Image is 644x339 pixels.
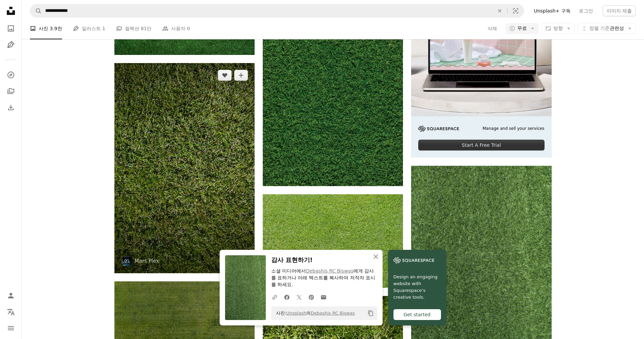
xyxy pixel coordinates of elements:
[505,23,539,34] button: 무료
[317,290,330,304] a: 이메일로 공유에 공유
[365,307,376,319] button: 클립보드에 복사하기
[492,4,507,17] button: 삭제
[306,268,353,274] a: Debashis RC Biswas
[141,25,152,32] span: 81만
[541,23,575,34] button: 방향
[305,290,317,304] a: Pinterest에 공유
[393,274,441,301] span: Design an engaging website with Squarespace’s creative tools.
[508,4,524,17] button: 시각적 검색
[30,4,42,17] button: Unsplash 검색
[263,78,403,84] a: 낮 동안의 푸른 잔디밭
[393,255,434,265] img: file-1606177908946-d1eed1cbe4f5image
[281,290,293,304] a: Facebook에 공유
[263,194,403,287] img: 무성한 녹색 들판 위에 앉아있는 빨간 소화전
[286,311,306,316] a: Unsplash
[218,70,232,81] button: 좋아요
[411,268,551,274] a: 낮 동안의 푸른 잔디밭
[4,321,18,335] button: 메뉴
[271,255,377,265] h3: 감사 표현하기!
[4,38,18,52] a: 일러스트
[4,68,18,82] a: 탐색
[114,165,255,171] a: 푸른 잔디 질감의 클로즈업
[4,289,18,302] a: 로그인 / 가입
[388,250,446,325] a: Design an engaging website with Squarespace’s creative tools.Get started
[30,4,524,18] form: 사이트 전체에서 이미지 찾기
[273,308,355,319] span: 사진: 의
[73,18,105,39] a: 일러스트 1
[162,18,190,39] a: 사용자 0
[530,5,574,16] a: Unsplash+ 구독
[4,101,18,114] a: 다운로드 내역
[4,305,18,319] button: 언어
[4,4,18,19] a: 홈 — Unsplash
[589,25,624,32] span: 관련성
[116,18,151,39] a: 컬렉션 81만
[418,126,459,132] img: file-1705255347840-230a6ab5bca9image
[234,70,248,81] button: 컬렉션에 추가
[4,22,18,35] a: 사진
[482,126,544,132] span: Manage and sell your services
[418,140,544,151] div: Start A Free Trial
[311,311,355,316] a: Debashis RC Biswas
[577,23,636,34] button: 정렬 기준관련성
[517,25,527,32] span: 무료
[553,25,563,31] span: 방향
[135,258,159,264] a: Mars Plex
[487,23,497,34] button: 삭제
[187,25,190,32] span: 0
[263,238,403,244] a: 무성한 녹색 들판 위에 앉아있는 빨간 소화전
[114,63,255,273] img: 푸른 잔디 질감의 클로즈업
[121,256,132,266] img: Mars Plex의 프로필로 이동
[293,290,305,304] a: Twitter에 공유
[102,25,105,32] span: 1
[603,5,636,16] button: 이미지 제출
[4,84,18,98] a: 컬렉션
[393,309,441,320] div: Get started
[589,25,610,31] span: 정렬 기준
[575,5,597,16] a: 로그인
[271,268,377,288] p: 소셜 미디어에서 에게 감사를 표하거나 아래 텍스트를 복사하여 저작자 표시를 하세요.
